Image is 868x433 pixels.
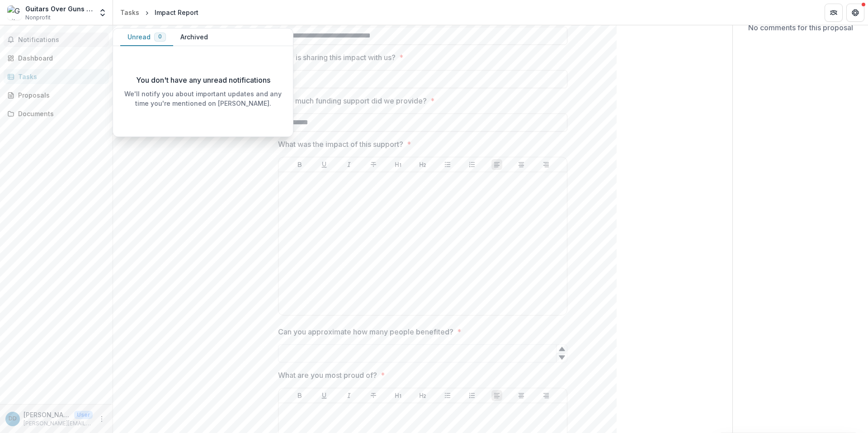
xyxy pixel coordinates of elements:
[748,22,853,33] p: No comments for this proposal
[417,390,428,401] button: Heading 2
[491,159,502,170] button: Align Left
[18,72,102,81] div: Tasks
[368,390,379,401] button: Strike
[4,106,109,121] a: Documents
[120,28,173,46] button: Unread
[9,416,17,422] div: Dianna Daley
[24,410,71,419] p: [PERSON_NAME]
[4,33,109,47] button: Notifications
[117,6,143,19] a: Tasks
[120,8,139,17] div: Tasks
[846,4,864,22] button: Get Help
[278,95,427,106] p: How much funding support did we provide?
[294,159,305,170] button: Bold
[25,4,93,14] div: Guitars Over Guns Operation Inc
[467,390,477,401] button: Ordered List
[393,390,404,401] button: Heading 1
[18,90,102,100] div: Proposals
[18,53,102,63] div: Dashboard
[516,390,527,401] button: Align Center
[541,390,552,401] button: Align Right
[294,390,305,401] button: Bold
[136,75,270,85] p: You don't have any unread notifications
[344,390,354,401] button: Italicize
[24,419,93,428] p: [PERSON_NAME][EMAIL_ADDRESS][DOMAIN_NAME]
[368,159,379,170] button: Strike
[344,159,354,170] button: Italicize
[18,36,105,44] span: Notifications
[442,159,453,170] button: Bullet List
[467,159,477,170] button: Ordered List
[319,390,330,401] button: Underline
[442,390,453,401] button: Bullet List
[319,159,330,170] button: Underline
[74,411,93,419] p: User
[516,159,527,170] button: Align Center
[541,159,552,170] button: Align Right
[278,326,453,337] p: Can you approximate how many people benefited?
[96,414,107,424] button: More
[278,370,377,381] p: What are you most proud of?
[117,6,202,19] nav: breadcrumb
[278,52,396,63] p: Who is sharing this impact with us?
[4,69,109,84] a: Tasks
[155,8,198,17] div: Impact Report
[7,5,22,20] img: Guitars Over Guns Operation Inc
[120,89,286,108] p: We'll notify you about important updates and any time you're mentioned on [PERSON_NAME].
[96,4,109,22] button: Open entity switcher
[417,159,428,170] button: Heading 2
[278,139,403,150] p: What was the impact of this support?
[393,159,404,170] button: Heading 1
[173,28,215,46] button: Archived
[158,33,162,40] span: 0
[25,14,51,22] span: Nonprofit
[4,51,109,66] a: Dashboard
[491,390,502,401] button: Align Left
[825,4,843,22] button: Partners
[18,109,102,118] div: Documents
[4,88,109,103] a: Proposals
